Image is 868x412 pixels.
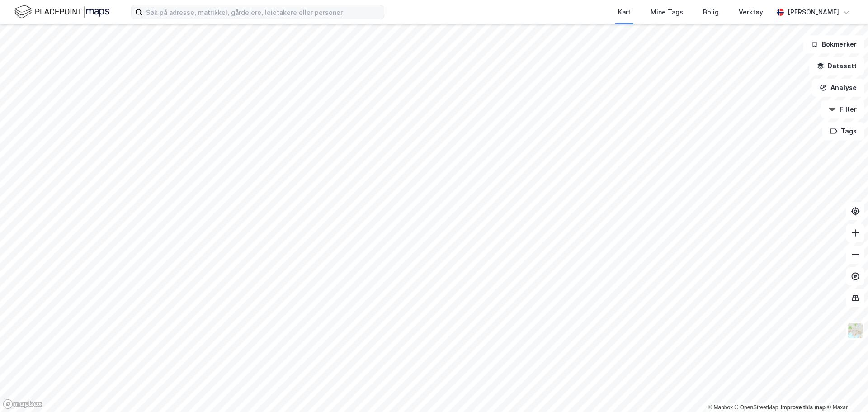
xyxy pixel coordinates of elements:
[651,7,683,18] div: Mine Tags
[739,7,763,18] div: Verktøy
[788,7,839,18] div: [PERSON_NAME]
[823,369,868,412] iframe: Chat Widget
[618,7,631,18] div: Kart
[703,7,719,18] div: Bolig
[142,5,384,19] input: Søk på adresse, matrikkel, gårdeiere, leietakere eller personer
[14,4,109,20] img: logo.f888ab2527a4732fd821a326f86c7f29.svg
[823,369,868,412] div: Kontrollprogram for chat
